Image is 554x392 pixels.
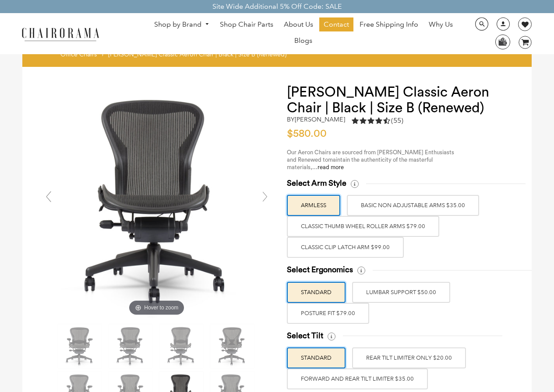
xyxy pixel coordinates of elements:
[141,17,466,50] nav: DesktopNavigation
[295,115,345,123] a: [PERSON_NAME]
[324,20,349,29] span: Contact
[287,157,433,170] span: maintain the authenticity of the masterful materials,...
[287,149,454,163] span: Our Aeron Chairs are sourced from [PERSON_NAME] Enthusiasts and Renewed to
[17,26,104,42] img: chairorama
[347,195,479,216] label: BASIC NON ADJUSTABLE ARMS $35.00
[360,20,418,29] span: Free Shipping Info
[496,35,509,48] img: WhatsApp_Image_2024-07-12_at_16.23.01.webp
[355,17,423,31] a: Free Shipping Info
[287,331,323,341] span: Select Tilt
[424,17,457,31] a: Why Us
[287,128,327,139] span: $580.00
[215,17,278,31] a: Shop Chair Parts
[290,34,317,48] a: Blogs
[294,36,312,45] span: Blogs
[109,324,152,368] img: Herman Miller Classic Aeron Chair | Black | Size B (Renewed) - chairorama
[287,195,340,216] label: ARMLESS
[287,84,514,116] h1: [PERSON_NAME] Classic Aeron Chair | Black | Size B (Renewed)
[352,116,403,128] a: 4.5 rating (55 votes)
[210,324,254,368] img: Herman Miller Classic Aeron Chair | Black | Size B (Renewed) - chairorama
[40,196,274,205] a: Herman Miller Classic Aeron Chair | Black | Size B (Renewed) - chairoramaHover to zoom
[287,265,353,275] span: Select Ergonomics
[287,303,369,324] label: POSTURE FIT $79.00
[287,237,404,258] label: Classic Clip Latch Arm $99.00
[287,178,346,188] span: Select Arm Style
[287,216,439,237] label: Classic Thumb Wheel Roller Arms $79.00
[318,164,344,170] a: read more
[352,116,403,125] div: 4.5 rating (55 votes)
[287,347,346,368] label: STANDARD
[150,18,214,31] a: Shop by Brand
[352,282,450,303] label: LUMBAR SUPPORT $50.00
[287,116,345,123] h2: by
[284,20,313,29] span: About Us
[220,20,273,29] span: Shop Chair Parts
[287,368,428,389] label: FORWARD AND REAR TILT LIMITER $35.00
[60,50,289,62] nav: breadcrumbs
[159,324,203,368] img: Herman Miller Classic Aeron Chair | Black | Size B (Renewed) - chairorama
[429,20,453,29] span: Why Us
[287,282,346,303] label: STANDARD
[319,17,353,31] a: Contact
[352,347,466,368] label: REAR TILT LIMITER ONLY $20.00
[279,17,318,31] a: About Us
[40,84,274,318] img: Herman Miller Classic Aeron Chair | Black | Size B (Renewed) - chairorama
[391,116,403,125] span: (55)
[58,324,102,368] img: Herman Miller Classic Aeron Chair | Black | Size B (Renewed) - chairorama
